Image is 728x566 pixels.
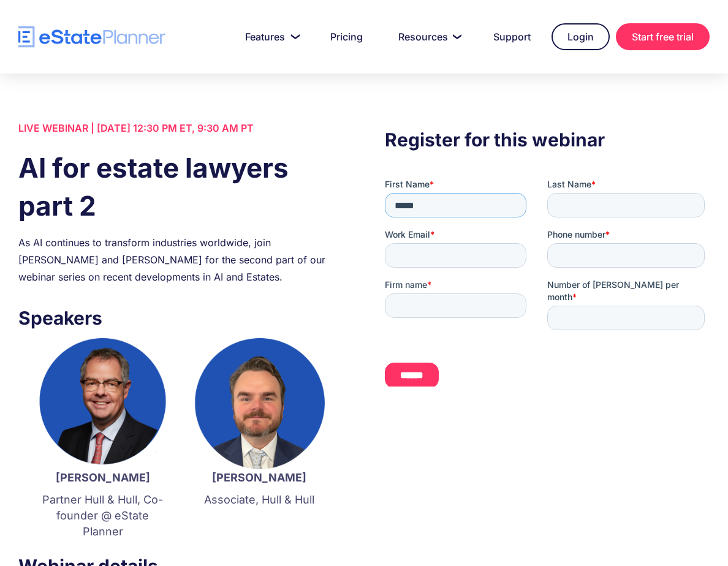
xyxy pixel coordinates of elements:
[18,234,343,285] div: As AI continues to transform industries worldwide, join [PERSON_NAME] and [PERSON_NAME] for the s...
[385,178,710,387] iframe: Form 0
[18,304,343,332] h3: Speakers
[316,25,377,49] a: Pricing
[193,492,325,508] p: Associate, Hull & Hull
[18,119,343,137] div: LIVE WEBINAR | [DATE] 12:30 PM ET, 9:30 AM PT
[385,126,710,154] h3: Register for this webinar
[552,23,610,50] a: Login
[18,26,165,48] a: home
[616,23,710,50] a: Start free trial
[18,149,343,225] h1: AI for estate lawyers part 2
[479,25,545,49] a: Support
[384,25,472,49] a: Resources
[37,492,169,540] p: Partner Hull & Hull, Co-founder @ eState Planner
[230,25,309,49] a: Features
[56,471,150,484] strong: [PERSON_NAME]
[212,471,306,484] strong: [PERSON_NAME]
